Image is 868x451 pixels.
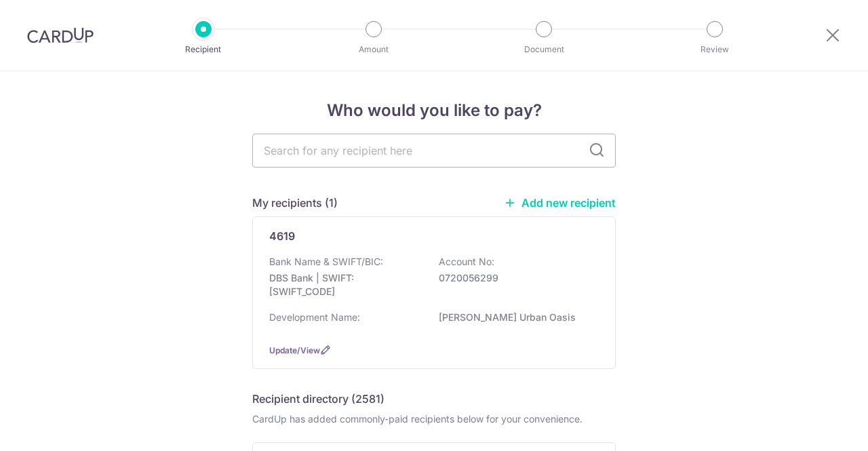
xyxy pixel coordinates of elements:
[781,410,854,444] iframe: Opens a widget where you can find more information
[153,43,254,56] p: Recipient
[252,391,384,407] h5: Recipient directory (2581)
[494,43,594,56] p: Document
[504,196,616,210] a: Add new recipient
[269,271,421,298] p: DBS Bank | SWIFT: [SWIFT_CODE]
[252,98,616,123] h4: Who would you like to pay?
[665,43,765,56] p: Review
[439,311,591,324] p: [PERSON_NAME] Urban Oasis
[269,311,360,324] p: Development Name:
[269,255,383,269] p: Bank Name & SWIFT/BIC:
[27,27,94,43] img: CardUp
[439,255,494,269] p: Account No:
[252,195,338,211] h5: My recipients (1)
[439,271,591,285] p: 0720056299
[252,134,616,168] input: Search for any recipient here
[252,412,616,426] div: CardUp has added commonly-paid recipients below for your convenience.
[323,43,424,56] p: Amount
[269,228,295,244] p: 4619
[269,345,320,355] a: Update/View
